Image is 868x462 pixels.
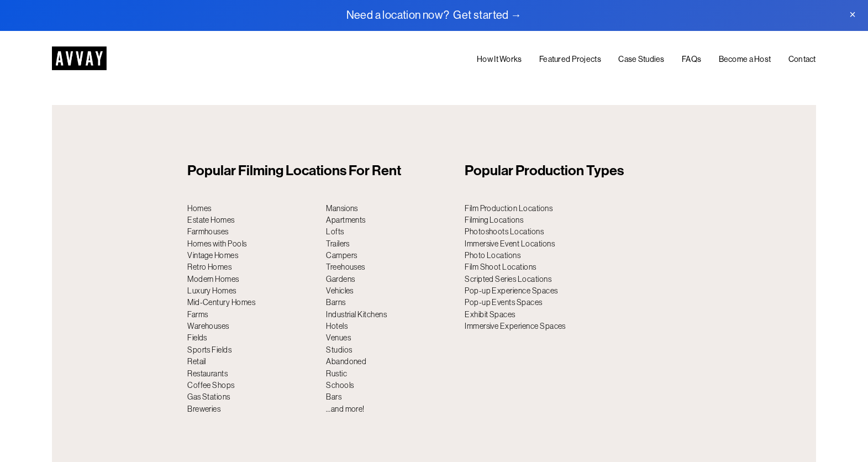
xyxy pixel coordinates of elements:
[788,53,816,66] a: Contact
[52,46,107,70] img: AVVAY - The First Nationwide Location Scouting Co.
[465,162,681,180] h4: Popular Production Types
[187,162,459,180] h4: Popular Filming Locations For Rent
[465,203,681,333] p: Film Production Locations Filming Locations Photoshoots Locations Immersive Event Locations Photo...
[719,53,771,66] a: Become a Host
[539,53,601,66] a: Featured Projects
[618,53,664,66] a: Case Studies
[326,203,459,415] p: Mansions Apartments Lofts Trailers Campers Treehouses Gardens Vehicles Barns Industrial Kitchens ...
[187,203,320,415] p: Homes Estate Homes Farmhouses Homes with Pools Vintage Homes Retro Homes Modern Homes Luxury Home...
[477,53,522,66] a: How It Works
[682,53,701,66] a: FAQs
